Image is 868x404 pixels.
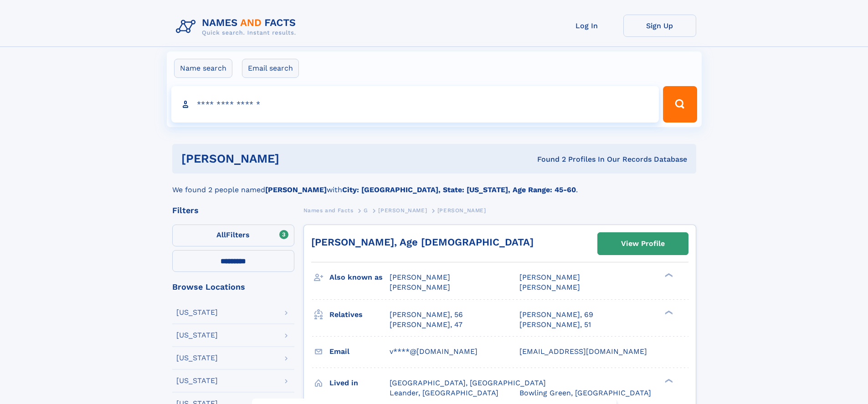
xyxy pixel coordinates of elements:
label: Email search [242,59,299,78]
span: [PERSON_NAME] [519,273,580,281]
div: Filters [172,206,294,215]
a: Names and Facts [303,205,354,216]
img: Logo Names and Facts [172,15,303,39]
span: Bowling Green, [GEOGRAPHIC_DATA] [519,389,651,397]
b: City: [GEOGRAPHIC_DATA], State: [US_STATE], Age Range: 45-60 [342,185,576,194]
b: [PERSON_NAME] [265,185,327,194]
div: We found 2 people named with . [172,174,696,195]
span: [PERSON_NAME] [390,273,450,281]
div: [US_STATE] [176,309,218,316]
a: [PERSON_NAME] [378,205,427,216]
h3: Lived in [329,375,390,391]
a: G [364,205,368,216]
h3: Email [329,344,390,359]
a: [PERSON_NAME], Age [DEMOGRAPHIC_DATA] [311,236,534,248]
h1: [PERSON_NAME] [181,153,408,164]
input: search input [171,86,659,123]
span: [PERSON_NAME] [378,207,427,214]
span: [PERSON_NAME] [519,283,580,291]
span: [PERSON_NAME] [437,207,486,214]
a: [PERSON_NAME], 47 [390,320,462,330]
span: [EMAIL_ADDRESS][DOMAIN_NAME] [519,347,647,356]
div: Found 2 Profiles In Our Records Database [408,154,687,164]
div: ❯ [663,309,673,315]
div: View Profile [621,233,665,254]
h3: Relatives [329,307,390,322]
span: G [364,207,368,214]
div: [US_STATE] [176,377,218,384]
label: Filters [172,225,294,246]
div: ❯ [663,378,673,384]
h3: Also known as [329,270,390,285]
a: [PERSON_NAME], 69 [519,310,593,320]
a: [PERSON_NAME], 56 [390,310,463,320]
span: [GEOGRAPHIC_DATA], [GEOGRAPHIC_DATA] [390,378,546,387]
span: [PERSON_NAME] [390,283,450,291]
span: Leander, [GEOGRAPHIC_DATA] [390,389,498,397]
div: [US_STATE] [176,332,218,339]
a: Log In [550,15,623,37]
label: Name search [174,59,232,78]
a: View Profile [598,233,688,255]
button: Search Button [663,86,697,123]
a: Sign Up [623,15,696,37]
div: ❯ [663,272,673,278]
div: Browse Locations [172,283,294,291]
a: [PERSON_NAME], 51 [519,320,591,330]
span: All [216,230,226,239]
div: [US_STATE] [176,354,218,362]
